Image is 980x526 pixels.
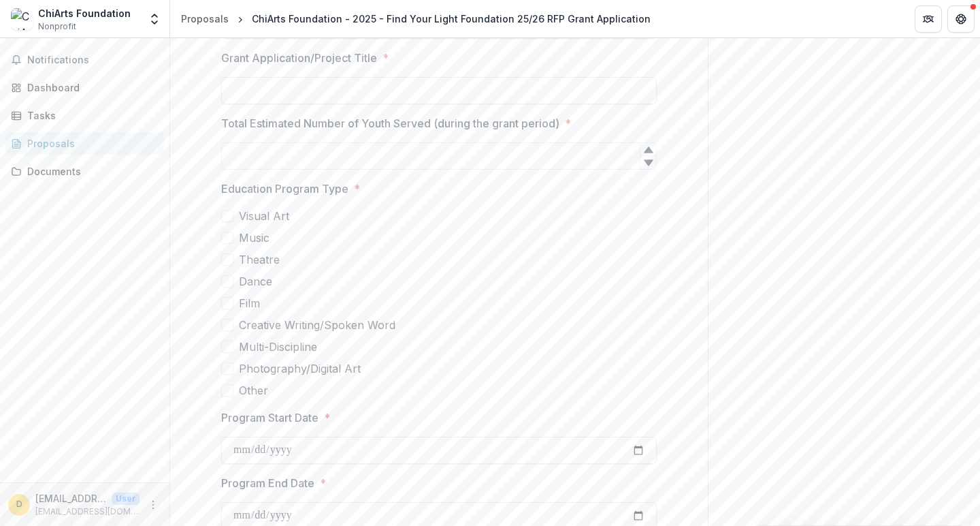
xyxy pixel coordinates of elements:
div: Proposals [27,136,153,151]
nav: breadcrumb [176,9,656,29]
span: Multi-Discipline [239,339,317,355]
div: Tasks [27,108,153,123]
span: Music [239,230,269,246]
div: Proposals [181,12,229,26]
div: Documents [27,164,153,179]
p: [EMAIL_ADDRESS][DOMAIN_NAME] [35,491,106,506]
p: Program Start Date [221,409,318,426]
span: Film [239,295,260,311]
span: Visual Art [239,208,289,224]
p: User [112,493,140,505]
div: ChiArts Foundation [38,6,131,20]
div: Dashboard [27,80,153,95]
a: Tasks [5,104,164,127]
button: Partners [915,5,942,33]
p: [EMAIL_ADDRESS][DOMAIN_NAME] [35,506,140,518]
p: Grant Application/Project Title [221,50,377,66]
span: Photography/Digital Art [239,360,361,377]
span: Notifications [27,55,159,66]
a: Documents [5,160,164,183]
span: Other [239,382,268,399]
p: Education Program Type [221,181,348,197]
a: Dashboard [5,76,164,99]
span: Creative Writing/Spoken Word [239,317,395,333]
button: More [145,497,161,513]
span: Dance [239,273,272,290]
button: Notifications [5,49,164,71]
p: Program End Date [221,475,314,491]
span: Nonprofit [38,20,76,33]
a: Proposals [176,9,234,29]
a: Proposals [5,132,164,155]
div: development@chiartsfoundation.org [16,500,22,509]
button: Open entity switcher [145,5,164,33]
div: ChiArts Foundation - 2025 - Find Your Light Foundation 25/26 RFP Grant Application [252,12,651,26]
p: Total Estimated Number of Youth Served (during the grant period) [221,115,559,131]
button: Get Help [947,5,975,33]
img: ChiArts Foundation [11,8,33,30]
span: Theatre [239,251,280,268]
